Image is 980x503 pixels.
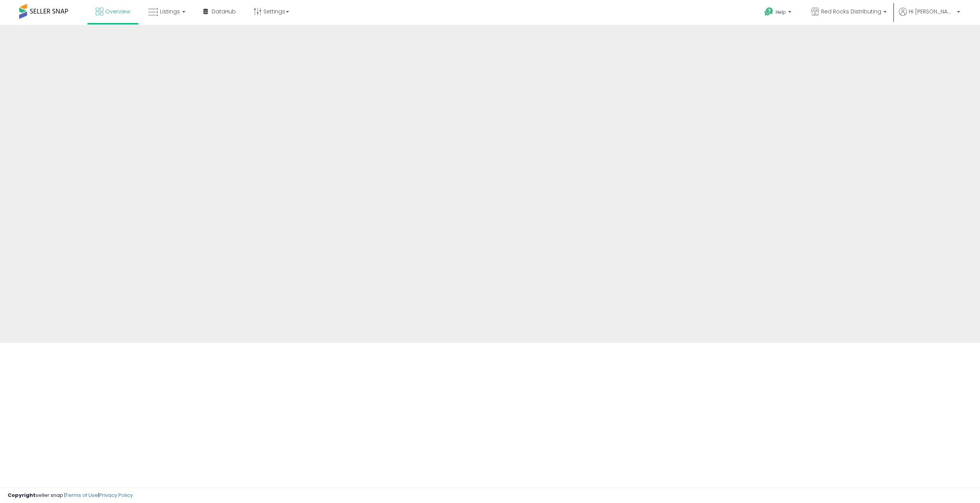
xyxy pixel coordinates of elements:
[758,1,799,25] a: Help
[776,9,786,15] span: Help
[821,8,881,15] span: Red Rocks Distributing
[105,8,130,15] span: Overview
[899,8,960,25] a: Hi [PERSON_NAME]
[212,8,236,15] span: DataHub
[909,8,955,15] span: Hi [PERSON_NAME]
[160,8,180,15] span: Listings
[764,7,774,16] i: Get Help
